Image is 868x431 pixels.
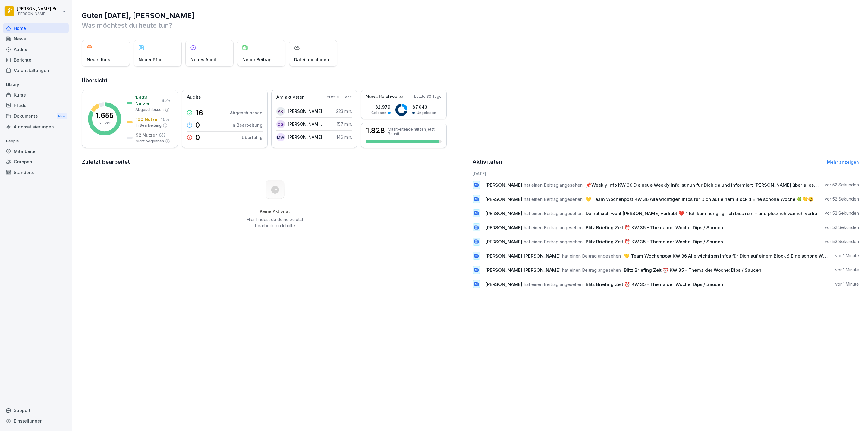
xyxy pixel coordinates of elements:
[276,133,285,141] div: MW
[82,21,859,30] p: Was möchtest du heute tun?
[3,405,69,416] div: Support
[485,182,522,188] span: [PERSON_NAME]
[3,122,69,132] a: Automatisierungen
[586,182,835,188] span: 📌Weekly Info KW 36 Die neue Weekly Info ist nun für Dich da und informiert [PERSON_NAME] über all...
[485,196,522,202] span: [PERSON_NAME]
[586,225,723,230] span: Blitz Briefing Zeit ⏰ KW 35 - Thema der Woche: Dips / Saucen
[3,111,69,122] a: DokumenteNew
[562,253,621,259] span: hat einen Beitrag angesehen
[485,225,522,230] span: [PERSON_NAME]
[3,416,69,426] a: Einstellungen
[485,253,561,259] span: [PERSON_NAME] [PERSON_NAME]
[337,121,352,127] p: 157 min.
[473,158,502,166] h2: Aktivitäten
[3,33,69,44] a: News
[82,11,859,21] h1: Guten [DATE], [PERSON_NAME]
[161,116,169,122] p: 10 %
[3,23,69,33] a: Home
[3,136,69,146] p: People
[485,281,522,287] span: [PERSON_NAME]
[294,56,329,63] p: Datei hochladen
[195,109,203,116] p: 16
[136,116,159,122] p: 160 Nutzer
[3,146,69,157] a: Mitarbeiter
[336,108,352,114] p: 223 min.
[276,107,285,116] div: AK
[231,122,263,128] p: In Bearbeitung
[187,94,201,101] p: Audits
[17,12,61,16] p: [PERSON_NAME]
[562,267,621,273] span: hat einen Beitrag angesehen
[162,97,171,103] p: 85 %
[288,121,322,127] p: [PERSON_NAME] [PERSON_NAME]
[244,217,305,229] p: Hier findest du deine zuletzt bearbeiteten Inhalte
[825,210,859,216] p: vor 52 Sekunden
[3,167,69,178] div: Standorte
[136,138,164,144] p: Nicht begonnen
[827,160,859,165] a: Mehr anzeigen
[371,110,386,116] p: Gelesen
[586,281,723,287] span: Blitz Briefing Zeit ⏰ KW 35 - Thema der Woche: Dips / Saucen
[485,211,522,216] span: [PERSON_NAME]
[3,44,69,55] a: Audits
[195,122,200,129] p: 0
[388,127,442,136] p: Mitarbeitende nutzen jetzt Bounti
[3,65,69,76] a: Veranstaltungen
[414,94,442,99] p: Letzte 30 Tage
[336,134,352,140] p: 146 min.
[524,196,583,202] span: hat einen Beitrag angesehen
[3,80,69,90] p: Library
[195,134,200,141] p: 0
[624,267,761,273] span: Blitz Briefing Zeit ⏰ KW 35 - Thema der Woche: Dips / Saucen
[135,107,164,113] p: Abgeschlossen
[82,76,859,85] h2: Übersicht
[276,120,285,128] div: CG
[190,56,216,63] p: Neues Audit
[135,94,160,107] p: 1.403 Nutzer
[288,108,322,114] p: [PERSON_NAME]
[288,134,322,140] p: [PERSON_NAME]
[136,132,157,138] p: 92 Nutzer
[835,267,859,273] p: vor 1 Minute
[825,239,859,245] p: vor 52 Sekunden
[242,56,272,63] p: Neuer Beitrag
[524,182,583,188] span: hat einen Beitrag angesehen
[3,55,69,65] a: Berichte
[586,211,817,216] span: Da hat sich wohl [PERSON_NAME] verliebt ❤️ " Ich kam hungrig, ich biss rein – und plötzlich war i...
[524,281,583,287] span: hat einen Beitrag angesehen
[325,94,352,100] p: Letzte 30 Tage
[524,225,583,230] span: hat einen Beitrag angesehen
[242,134,263,141] p: Überfällig
[586,196,814,202] span: 💛 Team Wochenpost KW 36 Alle wichtigen Infos für Dich auf einem Block :) Eine schöne Woche 🍀💛😊
[96,112,114,119] p: 1.655
[99,120,111,126] p: Nutzer
[412,104,436,110] p: 87.043
[825,196,859,202] p: vor 52 Sekunden
[57,113,67,120] div: New
[3,100,69,111] a: Pfade
[485,239,522,245] span: [PERSON_NAME]
[3,90,69,100] a: Kurse
[825,224,859,230] p: vor 52 Sekunden
[276,94,305,101] p: Am aktivsten
[366,127,385,134] h3: 1.828
[485,267,561,273] span: [PERSON_NAME] [PERSON_NAME]
[159,132,165,138] p: 6 %
[835,253,859,259] p: vor 1 Minute
[87,56,110,63] p: Neuer Kurs
[624,253,852,259] span: 💛 Team Wochenpost KW 36 Alle wichtigen Infos für Dich auf einem Block :) Eine schöne Woche 🍀💛😊
[524,239,583,245] span: hat einen Beitrag angesehen
[473,170,859,177] h6: [DATE]
[371,104,391,110] p: 32.979
[524,211,583,216] span: hat einen Beitrag angesehen
[366,93,403,100] p: News Reichweite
